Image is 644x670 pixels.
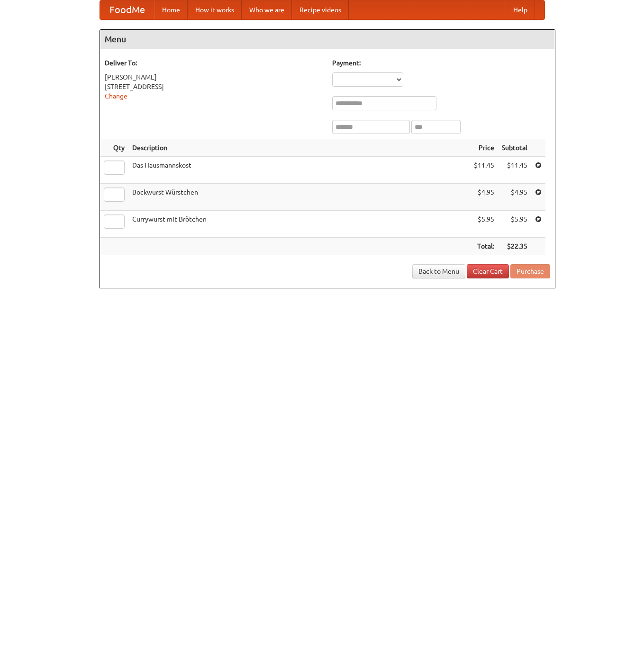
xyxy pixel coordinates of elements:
[470,238,498,255] th: Total:
[100,30,555,49] h4: Menu
[470,211,498,238] td: $5.95
[510,264,550,278] button: Purchase
[332,58,550,68] h5: Payment:
[128,157,470,184] td: Das Hausmannskost
[242,0,292,19] a: Who we are
[105,82,323,91] div: [STREET_ADDRESS]
[100,0,154,19] a: FoodMe
[128,211,470,238] td: Currywurst mit Brötchen
[498,238,531,255] th: $22.35
[292,0,349,19] a: Recipe videos
[128,184,470,211] td: Bockwurst Würstchen
[154,0,188,19] a: Home
[105,58,323,68] h5: Deliver To:
[498,184,531,211] td: $4.95
[470,184,498,211] td: $4.95
[498,157,531,184] td: $11.45
[128,139,470,157] th: Description
[105,92,127,100] a: Change
[412,264,465,278] a: Back to Menu
[470,157,498,184] td: $11.45
[188,0,242,19] a: How it works
[470,139,498,157] th: Price
[100,139,128,157] th: Qty
[506,0,535,19] a: Help
[498,139,531,157] th: Subtotal
[498,211,531,238] td: $5.95
[105,72,323,82] div: [PERSON_NAME]
[467,264,509,278] a: Clear Cart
